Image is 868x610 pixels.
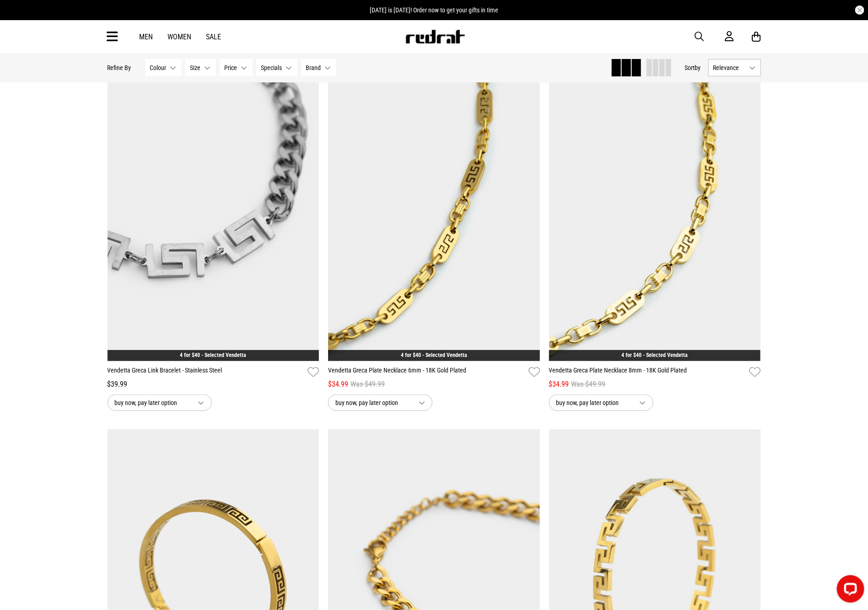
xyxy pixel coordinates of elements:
[685,62,701,73] button: Sortby
[115,397,191,408] span: buy now, pay later option
[622,352,688,358] a: 4 for $40 - Selected Vendetta
[145,59,182,76] button: Colour
[556,397,632,408] span: buy now, pay later option
[108,65,319,361] img: Vendetta Greca Link Bracelet - Stainless Steel in Silver
[335,397,411,408] span: buy now, pay later option
[549,366,746,379] a: Vendetta Greca Plate Necklace 8mm - 18K Gold Plated
[328,394,432,411] button: buy now, pay later option
[185,59,216,76] button: Size
[225,64,237,71] span: Price
[150,64,167,71] span: Colour
[220,59,253,76] button: Price
[830,572,868,610] iframe: LiveChat chat widget
[695,64,701,71] span: by
[301,59,336,76] button: Brand
[256,59,297,76] button: Specials
[549,65,761,361] img: Vendetta Greca Plate Necklace 8mm - 18k Gold Plated in Gold
[328,366,525,379] a: Vendetta Greca Plate Necklace 6mm - 18K Gold Plated
[306,64,321,71] span: Brand
[370,6,499,14] span: [DATE] is [DATE]! Order now to get your gifts in time
[108,366,304,379] a: Vendetta Greca Link Bracelet - Stainless Steel
[549,394,653,411] button: buy now, pay later option
[140,32,153,41] a: Men
[206,32,221,41] a: Sale
[571,379,606,390] span: Was $49.99
[108,394,212,411] button: buy now, pay later option
[405,30,465,43] img: Redrat logo
[328,65,540,361] img: Vendetta Greca Plate Necklace 6mm - 18k Gold Plated in Gold
[108,64,131,71] p: Refine By
[708,59,761,76] button: Relevance
[261,64,282,71] span: Specials
[180,352,246,358] a: 4 for $40 - Selected Vendetta
[190,64,201,71] span: Size
[108,379,319,390] div: $39.99
[713,64,746,71] span: Relevance
[401,352,467,358] a: 4 for $40 - Selected Vendetta
[549,379,569,390] span: $34.99
[328,379,348,390] span: $34.99
[350,379,385,390] span: Was $49.99
[168,32,192,41] a: Women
